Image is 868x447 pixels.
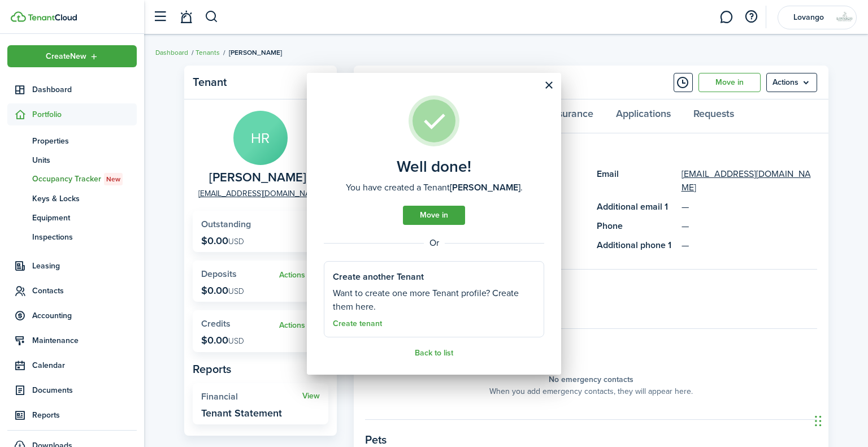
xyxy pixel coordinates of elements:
[811,393,868,447] iframe: Chat Widget
[346,181,523,194] well-done-description: You have created a Tenant .
[403,206,465,225] a: Move in
[333,287,535,314] well-done-section-description: Want to create one more Tenant profile? Create them here.
[815,404,822,438] div: Drag
[539,76,558,95] button: Close modal
[450,181,520,194] b: [PERSON_NAME]
[333,319,382,328] a: Create tenant
[324,236,544,250] well-done-separator: Or
[333,270,424,284] well-done-section-title: Create another Tenant
[397,158,471,176] well-done-title: Well done!
[415,349,453,358] a: Back to list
